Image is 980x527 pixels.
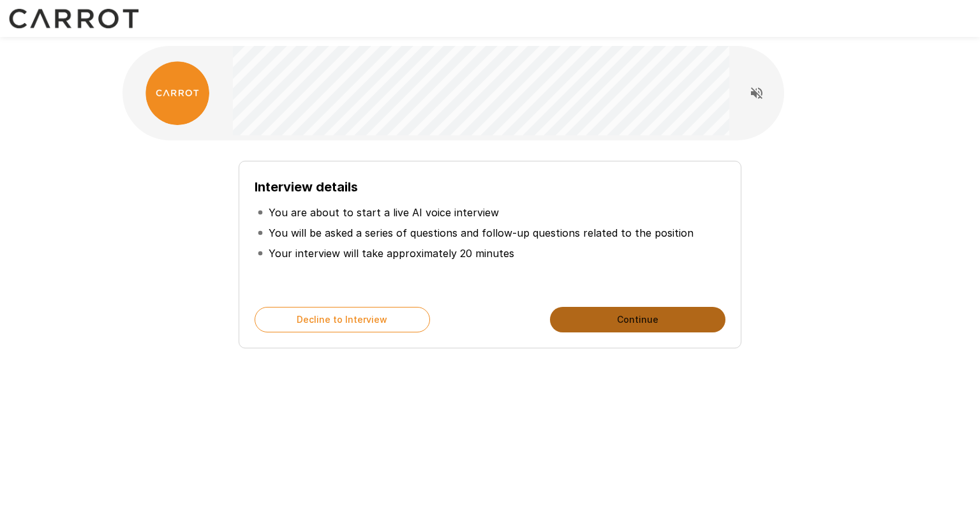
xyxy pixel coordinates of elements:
[550,307,725,332] button: Continue
[255,307,430,332] button: Decline to Interview
[255,179,358,195] b: Interview details
[269,205,499,220] p: You are about to start a live AI voice interview
[269,246,514,261] p: Your interview will take approximately 20 minutes
[145,61,209,125] img: carrot_logo.png
[744,80,769,106] button: Read questions aloud
[269,225,694,241] p: You will be asked a series of questions and follow-up questions related to the position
